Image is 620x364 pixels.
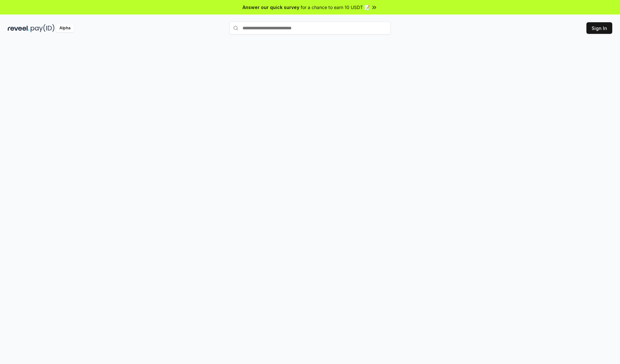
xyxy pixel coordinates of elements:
button: Sign In [586,22,612,34]
span: Answer our quick survey [243,4,299,11]
img: reveel_dark [8,24,29,32]
div: Alpha [56,24,74,32]
span: for a chance to earn 10 USDT 📝 [301,4,370,11]
img: pay_id [31,24,55,32]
